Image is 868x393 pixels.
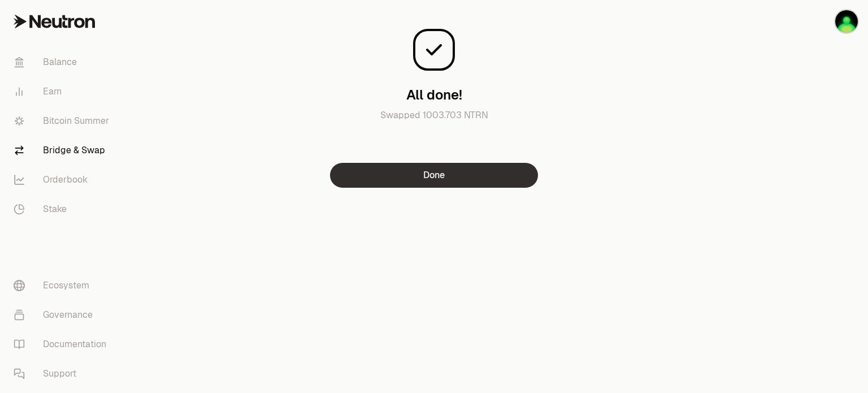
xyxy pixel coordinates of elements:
[5,136,122,165] a: Bridge & Swap
[5,330,122,359] a: Documentation
[5,106,122,136] a: Bitcoin Summer
[5,300,122,330] a: Governance
[406,86,462,104] h3: All done!
[5,77,122,106] a: Earn
[5,165,122,195] a: Orderbook
[5,359,122,388] a: Support
[5,195,122,224] a: Stake
[330,109,538,136] p: Swapped 1003.703 NTRN
[5,271,122,300] a: Ecosystem
[5,47,122,77] a: Balance
[330,163,538,188] button: Done
[835,10,858,33] img: Staking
